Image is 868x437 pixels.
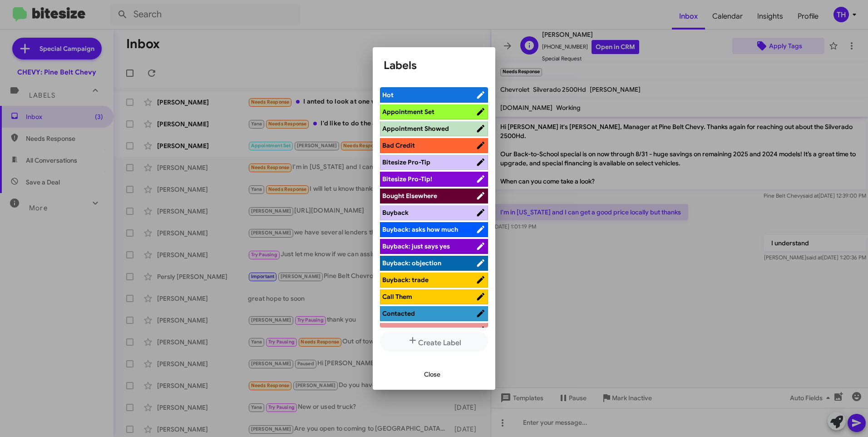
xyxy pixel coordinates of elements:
[382,124,449,133] span: Appointment Showed
[417,366,448,382] button: Close
[382,225,458,233] span: Buyback: asks how much
[382,141,415,149] span: Bad Credit
[382,158,430,166] span: Bitesize Pro-Tip
[382,293,412,301] span: Call Them
[424,366,440,382] span: Close
[382,175,432,183] span: Bitesize Pro-Tip!
[382,209,409,217] span: Buyback
[380,331,488,352] button: Create Label
[382,276,429,284] span: Buyback: trade
[382,108,434,116] span: Appointment Set
[384,58,484,73] h1: Labels
[382,91,394,99] span: Hot
[382,309,415,318] span: Contacted
[382,242,450,250] span: Buyback: just says yes
[382,192,437,200] span: Bought Elsewhere
[382,259,441,267] span: Buyback: objection
[382,326,437,334] span: Delayed response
